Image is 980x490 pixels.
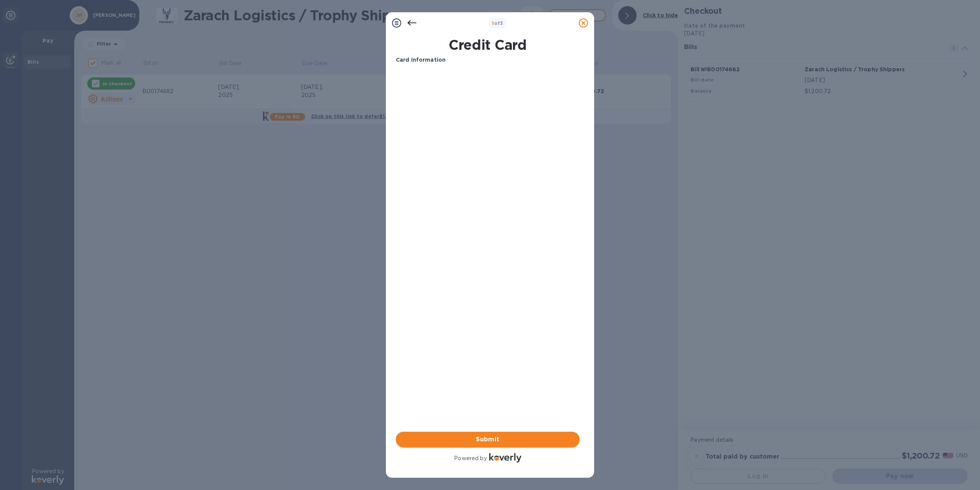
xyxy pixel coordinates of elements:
[489,453,521,462] img: Logo
[492,20,503,26] b: of 3
[492,20,494,26] span: 1
[393,37,583,53] h1: Credit Card
[402,435,573,444] span: Submit
[454,454,487,462] p: Powered by
[396,432,580,447] button: Submit
[396,70,580,185] iframe: Your browser does not support iframes
[396,57,446,63] b: Card Information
